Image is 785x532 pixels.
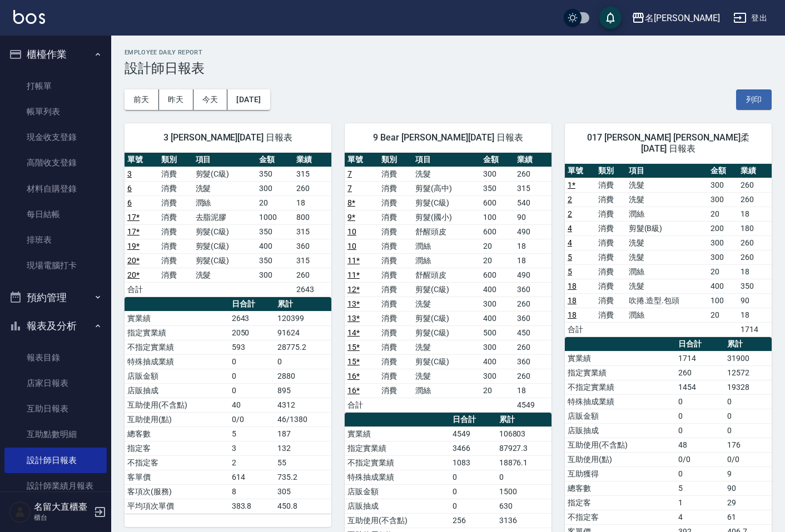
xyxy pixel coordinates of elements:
td: 87927.3 [496,441,552,455]
button: save [599,7,622,29]
td: 剪髮(國小) [413,210,480,224]
td: 消費 [379,210,413,224]
td: 0 [724,423,771,438]
td: 300 [256,181,294,195]
a: 4 [568,238,572,247]
td: 1083 [450,455,496,470]
td: 實業績 [125,311,229,325]
a: 現金收支登錄 [4,124,107,150]
td: 260 [738,178,772,192]
td: 18 [514,239,552,253]
td: 1454 [675,380,724,394]
th: 項目 [626,164,708,178]
td: 消費 [379,268,413,282]
table: a dense table [565,164,772,337]
td: 200 [708,221,738,235]
td: 消費 [595,293,626,308]
a: 互助點數明細 [4,421,107,447]
td: 消費 [595,178,626,192]
td: 2880 [275,369,331,383]
td: 315 [294,224,331,239]
a: 高階收支登錄 [4,150,107,175]
td: 18 [738,264,772,279]
a: 2 [568,209,572,218]
button: 列印 [736,89,772,110]
td: 9 [724,466,771,481]
td: 總客數 [125,426,229,441]
td: 店販金額 [125,369,229,383]
td: 0 [675,394,724,409]
td: 400 [480,311,514,325]
td: 8 [229,484,275,499]
td: 消費 [158,239,192,253]
a: 4 [568,224,572,233]
td: 895 [275,383,331,398]
td: 剪髮(C級) [193,253,256,268]
a: 互助日報表 [4,396,107,421]
td: 消費 [595,308,626,322]
a: 5 [568,253,572,262]
td: 0 [229,369,275,383]
td: 48 [675,438,724,452]
th: 單號 [565,164,595,178]
th: 日合計 [229,297,275,312]
td: 260 [514,167,552,181]
p: 櫃台 [34,513,91,523]
td: 洗髮 [193,181,256,195]
td: 剪髮(B級) [626,221,708,235]
a: 打帳單 [4,73,107,99]
td: 540 [514,195,552,210]
span: 017 [PERSON_NAME] [PERSON_NAME]柔 [DATE] 日報表 [578,132,758,154]
td: 4549 [514,398,552,412]
td: 0/0 [229,412,275,426]
td: 90 [738,293,772,308]
span: 3 [PERSON_NAME][DATE] 日報表 [138,132,318,143]
td: 洗髮 [626,250,708,264]
td: 0 [675,423,724,438]
td: 實業績 [565,351,676,365]
td: 350 [256,224,294,239]
td: 消費 [379,239,413,253]
td: 消費 [595,250,626,264]
td: 18 [294,195,331,210]
td: 20 [708,207,738,221]
td: 剪髮(C級) [413,325,480,340]
td: 洗髮 [626,192,708,207]
td: 洗髮 [413,297,480,311]
td: 20 [480,253,514,268]
td: 消費 [158,210,192,224]
td: 洗髮 [626,279,708,293]
td: 互助使用(不含點) [125,398,229,412]
a: 7 [347,184,352,193]
td: 客單價 [125,470,229,484]
td: 洗髮 [413,369,480,383]
td: 消費 [595,207,626,221]
td: 剪髮(C級) [413,282,480,297]
td: 400 [708,279,738,293]
span: 9 Bear [PERSON_NAME][DATE] 日報表 [358,132,538,143]
a: 材料自購登錄 [4,176,107,202]
td: 12572 [724,365,771,380]
td: 實業績 [345,426,450,441]
td: 不指定實業績 [345,455,450,470]
h2: Employee Daily Report [125,49,772,56]
th: 類別 [379,153,413,167]
th: 業績 [294,153,331,167]
td: 800 [294,210,331,224]
a: 2 [568,195,572,204]
td: 40 [229,398,275,412]
td: 18 [738,207,772,221]
td: 260 [514,369,552,383]
td: 0 [450,470,496,484]
td: 0/0 [724,452,771,466]
td: 指定實業績 [125,325,229,340]
td: 132 [275,441,331,455]
td: 46/1380 [275,412,331,426]
th: 項目 [193,153,256,167]
td: 消費 [595,221,626,235]
td: 0 [724,409,771,423]
td: 260 [675,365,724,380]
a: 10 [347,227,356,236]
button: 名[PERSON_NAME] [627,7,724,29]
td: 消費 [158,181,192,195]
